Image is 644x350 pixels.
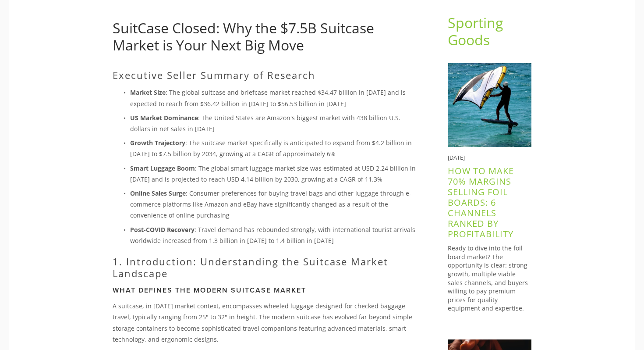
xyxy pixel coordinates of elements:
[130,163,420,185] p: : The global smart luggage market size was estimated at USD 2.24 billion in [DATE] and is project...
[130,188,420,221] p: : Consumer preferences for buying travel bags and other luggage through e-commerce platforms like...
[130,224,420,246] p: : Travel demand has rebounded strongly, with international tourist arrivals worldwide increased f...
[113,69,420,81] h2: Executive Seller Summary of Research
[113,18,374,54] a: SuitCase Closed: Why the $7.5B Suitcase Market is Your Next Big Move
[448,63,531,147] img: How to Make 70% Margins Selling Foil Boards: 6 Channels Ranked by Profitability
[130,114,198,122] strong: US Market Dominance
[448,154,465,161] time: [DATE]
[130,112,420,134] p: : The United States are Amazon's biggest market with 438 billion U.S. dollars in net sales in [DATE]
[113,300,420,345] p: A suitcase, in [DATE] market context, encompasses wheeled luggage designed for checked baggage tr...
[130,88,166,96] strong: Market Size
[448,244,531,313] p: Ready to dive into the foil board market? The opportunity is clear: strong growth, multiple viabl...
[130,225,195,234] strong: Post-COVID Recovery
[448,13,506,49] a: Sporting Goods
[130,87,420,109] p: : The global suitcase and briefcase market reached $34.47 billion in [DATE] and is expected to re...
[113,256,420,279] h2: 1. Introduction: Understanding the Suitcase Market Landscape
[113,286,420,294] h3: What Defines the Modern Suitcase Market
[130,139,185,147] strong: Growth Trajectory
[130,189,186,197] strong: Online Sales Surge
[130,137,420,159] p: : The suitcase market specifically is anticipated to expand from $4.2 billion in [DATE] to $7.5 b...
[130,164,195,172] strong: Smart Luggage Boom
[448,165,514,240] a: How to Make 70% Margins Selling Foil Boards: 6 Channels Ranked by Profitability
